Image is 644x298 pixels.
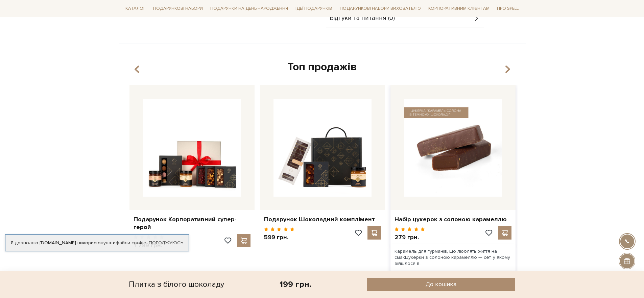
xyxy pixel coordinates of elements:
a: Корпоративним клієнтам [426,3,492,14]
button: До кошика [367,278,515,291]
div: Карамель для гурманів, що люблять життя на смакЦукерки з солоною карамеллю — сет, у якому зійшлос... [390,244,516,271]
a: Подарункові набори вихователю [337,3,424,14]
a: Каталог [123,3,148,14]
img: Набір цукерок з солоною карамеллю [404,99,502,197]
a: Набір цукерок з солоною карамеллю [395,216,511,223]
a: Подарунки на День народження [208,3,291,14]
div: Плитка з білого шоколаду [129,278,224,291]
a: Подарунок Шоколадний комплімент [264,216,381,223]
span: До кошика [426,280,456,288]
div: 199 грн. [280,279,311,290]
a: Ідеї подарунків [293,3,335,14]
a: Про Spell [494,3,521,14]
div: Топ продажів [127,60,518,74]
a: Погоджуюсь [149,240,183,246]
p: 599 грн. [264,233,295,241]
a: Подарункові набори [150,3,206,14]
span: Відгуки та питання (0) [330,15,395,21]
div: Я дозволяю [DOMAIN_NAME] використовувати [5,240,189,246]
a: Подарунок Корпоративний супер-герой [134,216,251,231]
p: 279 грн. [395,233,425,241]
a: файли cookie [116,240,146,246]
